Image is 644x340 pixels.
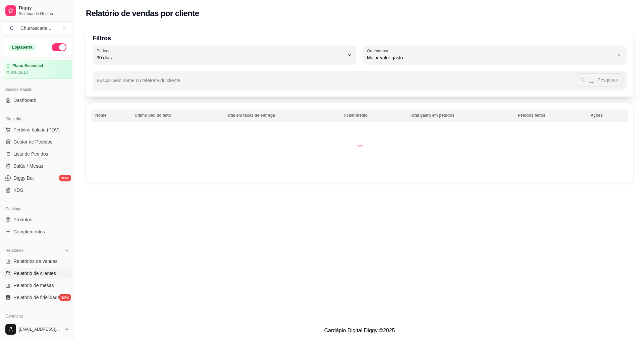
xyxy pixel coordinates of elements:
a: Plano Essencialaté 19/10 [3,60,72,79]
span: [EMAIL_ADDRESS][DOMAIN_NAME] [19,327,61,332]
a: KDS [3,185,72,195]
p: Filtros [93,34,627,43]
div: Loja aberta [8,44,36,51]
span: Lista de Pedidos [13,151,48,157]
span: Maior valor gasto [367,54,614,61]
button: Select a team [3,21,72,35]
span: Diggy [19,5,69,11]
span: 30 dias [97,54,344,61]
div: Gerenciar [3,311,72,322]
span: Relatório de clientes [13,270,56,277]
span: Complementos [13,228,45,235]
a: Diggy Botnovo [3,173,72,183]
span: Gestor de Pedidos [13,138,52,145]
a: Gestor de Pedidos [3,136,72,147]
span: Relatório de fidelidade [13,294,60,301]
label: Período [97,48,113,54]
footer: Cardápio Digital Diggy © 2025 [75,321,644,340]
div: Acesso Rápido [3,84,72,95]
button: Pedidos balcão (PDV) [3,124,72,135]
a: Dashboard [3,95,72,106]
div: Dia a dia [3,114,72,124]
a: Relatório de fidelidadenovo [3,292,72,303]
a: Relatório de clientes [3,268,72,279]
button: [EMAIL_ADDRESS][DOMAIN_NAME] [3,321,72,337]
h2: Relatório de vendas por cliente [86,8,199,19]
input: Buscar pelo nome ou telefone do cliente [97,80,576,87]
div: Catálogo [3,204,72,214]
a: Lista de Pedidos [3,149,72,159]
article: até 19/10 [11,70,28,75]
a: Produtos [3,214,72,225]
article: Plano Essencial [12,63,43,68]
span: Pedidos balcão (PDV) [13,126,60,133]
span: Produtos [13,216,32,223]
span: KDS [13,187,23,193]
div: Loading [356,140,363,147]
span: Sistema de Gestão [19,11,69,16]
a: Complementos [3,226,72,237]
label: Ordenar por [367,48,391,54]
button: Alterar Status [52,43,66,51]
span: Relatórios de vendas [13,258,58,265]
span: Diggy Bot [13,175,34,181]
a: DiggySistema de Gestão [3,3,72,19]
div: Churrascaria ... [20,25,51,32]
span: Relatório de mesas [13,282,54,289]
span: Salão / Mesas [13,163,43,169]
span: Relatórios [5,248,23,253]
button: Ordenar porMaior valor gasto [363,46,627,64]
span: Dashboard [13,97,37,104]
span: C [8,25,15,32]
button: Período30 dias [93,46,356,64]
a: Relatório de mesas [3,280,72,291]
a: Relatórios de vendas [3,256,72,267]
a: Salão / Mesas [3,161,72,171]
